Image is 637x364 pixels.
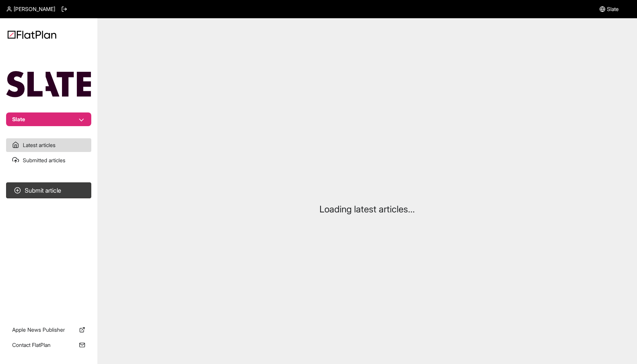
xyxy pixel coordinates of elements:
[607,5,619,13] span: Slate
[6,323,91,337] a: Apple News Publisher
[8,30,56,39] img: Logo
[319,203,415,215] p: Loading latest articles...
[6,112,91,126] button: Slate
[14,5,55,13] span: [PERSON_NAME]
[6,5,55,13] a: [PERSON_NAME]
[6,338,91,352] a: Contact FlatPlan
[6,154,91,167] a: Submitted articles
[6,182,91,198] button: Submit article
[6,138,91,152] a: Latest articles
[6,71,91,97] img: Publication Logo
